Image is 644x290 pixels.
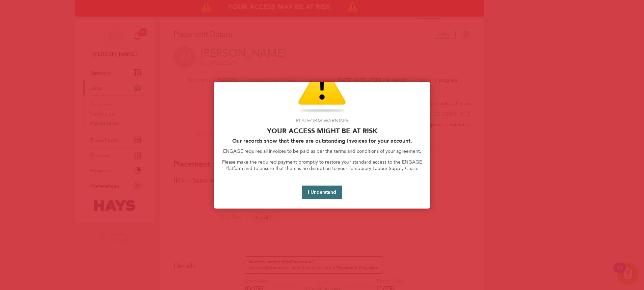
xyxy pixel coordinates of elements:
button: I Understand [302,186,342,199]
div: Access At Risk [214,82,430,209]
img: Warning Icon [298,63,346,114]
p: Please make the required payment promptly to restore your standard access to the ENGAGE Platform ... [222,159,422,172]
p: Your access might be at risk [222,127,422,135]
p: Platform Warning [222,118,422,124]
h2: Our records show that there are outstanding Invoices for your account. [222,138,422,144]
p: ENGAGE requires all invoices to be paid as per the terms and conditions of your agreement. [222,148,422,155]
